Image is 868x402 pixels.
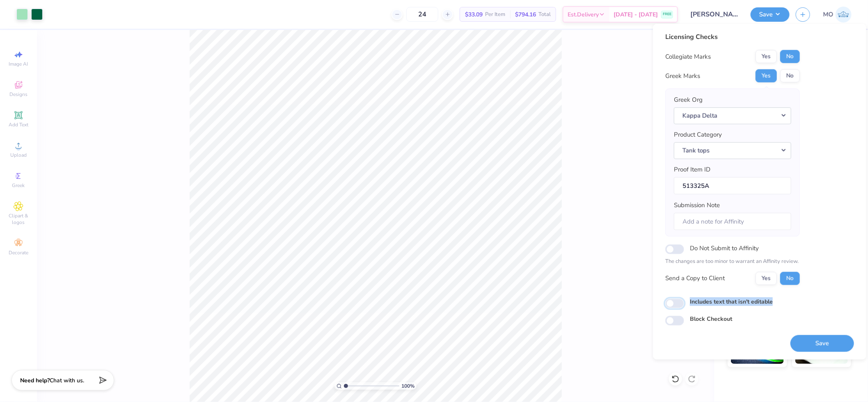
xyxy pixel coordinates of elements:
[756,69,777,82] button: Yes
[756,272,777,285] button: Yes
[10,152,27,158] span: Upload
[780,69,800,82] button: No
[665,52,711,62] div: Collegiate Marks
[9,61,28,67] span: Image AI
[4,212,33,226] span: Clipart & logos
[780,50,800,63] button: No
[690,243,759,254] label: Do Not Submit to Affinity
[20,377,50,384] strong: Need help?
[674,107,791,124] button: Kappa Delta
[836,7,852,23] img: Mirabelle Olis
[674,95,703,105] label: Greek Org
[538,10,551,19] span: Total
[406,7,438,22] input: – –
[674,165,710,174] label: Proof Item ID
[665,274,725,283] div: Send a Copy to Client
[614,10,658,19] span: [DATE] - [DATE]
[823,10,834,19] span: MO
[780,272,800,285] button: No
[665,258,800,266] p: The changes are too minor to warrant an Affinity review.
[756,50,777,63] button: Yes
[674,130,722,139] label: Product Category
[401,382,415,390] span: 100 %
[751,7,790,22] button: Save
[9,121,28,128] span: Add Text
[674,201,720,210] label: Submission Note
[665,32,800,42] div: Licensing Checks
[485,10,505,19] span: Per Item
[515,10,536,19] span: $794.16
[568,10,599,19] span: Est. Delivery
[465,10,483,19] span: $33.09
[50,377,84,384] span: Chat with us.
[790,335,854,352] button: Save
[9,249,28,256] span: Decorate
[690,297,773,306] label: Includes text that isn't editable
[684,6,744,23] input: Untitled Design
[663,11,671,17] span: FREE
[823,7,852,23] a: MO
[665,71,700,81] div: Greek Marks
[690,315,732,323] label: Block Checkout
[674,212,791,230] input: Add a note for Affinity
[674,142,791,159] button: Tank tops
[9,91,27,98] span: Designs
[12,182,25,189] span: Greek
